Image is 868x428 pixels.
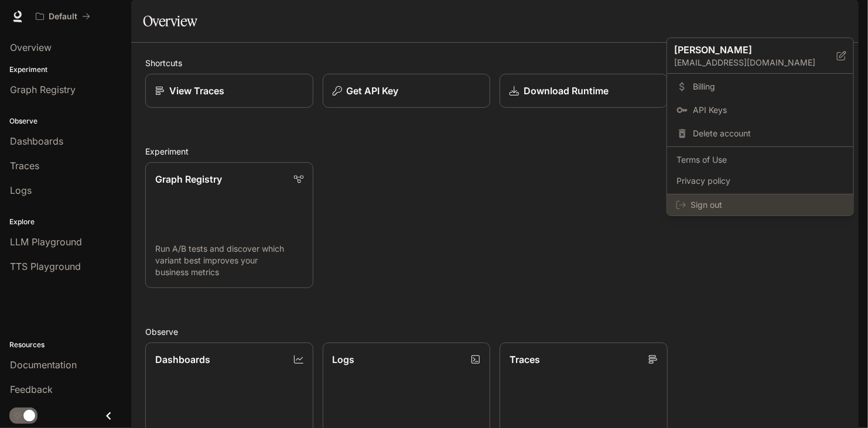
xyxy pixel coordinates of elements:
[676,175,844,187] span: Privacy policy
[693,81,844,93] span: Billing
[674,43,818,57] p: [PERSON_NAME]
[691,199,844,211] span: Sign out
[674,57,837,69] p: [EMAIL_ADDRESS][DOMAIN_NAME]
[669,170,851,191] a: Privacy policy
[669,149,851,170] a: Terms of Use
[693,128,844,139] span: Delete account
[669,100,851,121] a: API Keys
[667,38,853,74] div: [PERSON_NAME][EMAIL_ADDRESS][DOMAIN_NAME]
[667,194,853,215] div: Sign out
[693,104,844,116] span: API Keys
[669,123,851,144] div: Delete account
[669,76,851,97] a: Billing
[676,154,844,166] span: Terms of Use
